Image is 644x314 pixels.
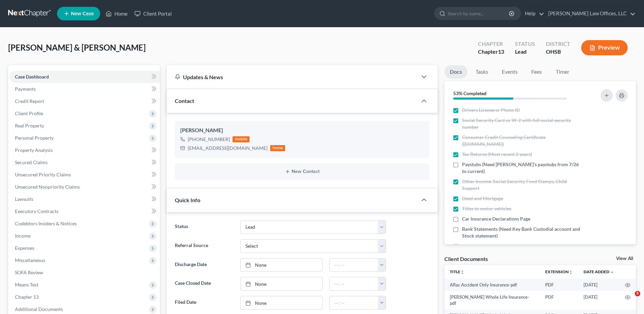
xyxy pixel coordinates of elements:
div: [PERSON_NAME] [180,126,424,135]
span: Means Test [15,282,38,287]
div: home [270,145,285,151]
span: Drivers License or Photo ID [462,107,520,114]
span: Life Insurance policies - Need Whole Life for [PERSON_NAME] that shows Cash Value and Marine Corp... [462,243,582,270]
span: Expenses [15,245,34,251]
a: Extensionunfold_more [545,269,573,274]
span: Unsecured Priority Claims [15,172,71,177]
span: Unsecured Nonpriority Claims [15,184,80,190]
a: None [241,296,322,309]
iframe: Intercom live chat [621,291,637,307]
span: Other Income-Social Security, Food Stamps, Child Support [462,178,582,192]
label: Status [171,220,237,234]
span: Payments [15,86,36,92]
span: 5 [635,291,640,296]
i: unfold_more [569,270,573,274]
span: New Case [71,11,94,16]
div: District [546,40,570,48]
span: Codebtors Insiders & Notices [15,221,77,226]
strong: 53% Completed [453,90,486,96]
a: [PERSON_NAME] Law Offices, LLC [545,7,636,20]
a: Docs [444,65,467,78]
span: Property Analysis [15,147,53,153]
span: Contact [175,98,194,104]
i: expand_more [610,270,614,274]
a: SOFA Review [10,266,160,279]
div: mobile [233,136,250,142]
span: 13 [498,48,504,55]
span: Chapter 13 [15,294,39,300]
a: Property Analysis [10,144,160,156]
button: Preview [581,40,628,55]
label: Discharge Date [171,258,237,272]
a: Payments [10,83,160,95]
a: Client Portal [131,7,175,20]
div: Status [515,40,535,48]
span: Car Insurance Declarations Page [462,215,530,222]
a: View All [616,256,633,261]
button: New Contact [180,169,424,174]
a: Help [521,7,544,20]
span: Social Security Card or W-2 with full social security number [462,117,582,130]
div: Chapter [478,48,504,56]
div: Updates & News [175,73,409,81]
a: Events [496,65,523,78]
a: Fees [526,65,548,78]
span: Lawsuits [15,196,33,202]
span: [PERSON_NAME] & [PERSON_NAME] [8,42,146,52]
td: [PERSON_NAME] Whole Life Insurance-pdf [444,291,540,310]
label: Referral Source [171,239,237,253]
label: Case Closed Date [171,277,237,291]
input: Search by name... [448,7,510,20]
span: Client Profile [15,110,43,116]
span: Income [15,233,31,239]
a: Unsecured Priority Claims [10,169,160,181]
a: Titleunfold_more [450,269,464,274]
span: Miscellaneous [15,257,45,263]
input: -- : -- [330,277,378,290]
span: SOFA Review [15,269,43,275]
a: Secured Claims [10,156,160,169]
a: Date Added expand_more [584,269,614,274]
span: Secured Claims [15,159,48,165]
span: Real Property [15,123,44,128]
td: [DATE] [578,279,620,291]
div: [EMAIL_ADDRESS][DOMAIN_NAME] [188,145,268,152]
span: Paystubs (Need [PERSON_NAME]'s paystubs from 7/26 to current) [462,161,582,175]
a: Lawsuits [10,193,160,205]
span: Personal Property [15,135,54,141]
a: None [241,277,322,290]
td: PDF [540,279,578,291]
div: Lead [515,48,535,56]
a: Tasks [470,65,494,78]
input: -- : -- [330,296,378,309]
span: Quick Info [175,197,200,203]
span: Deed and Mortgage [462,195,503,202]
a: Executory Contracts [10,205,160,217]
a: Case Dashboard [10,71,160,83]
a: Timer [550,65,575,78]
td: [DATE] [578,291,620,310]
span: Credit Report [15,98,44,104]
span: Case Dashboard [15,74,49,80]
span: Executory Contracts [15,208,58,214]
input: -- : -- [330,259,378,272]
i: unfold_more [460,270,464,274]
a: None [241,259,322,272]
span: Titles to motor vehicles [462,205,511,212]
span: Additional Documents [15,306,63,312]
a: Unsecured Nonpriority Claims [10,181,160,193]
div: Client Documents [444,255,488,262]
a: Credit Report [10,95,160,107]
td: Aflac Accident Only Insurance-pdf [444,279,540,291]
span: Tax Returns (Most recent 2 years) [462,151,532,158]
div: OHSB [546,48,570,56]
a: Home [102,7,131,20]
div: Chapter [478,40,504,48]
label: Filed Date [171,296,237,310]
div: [PHONE_NUMBER] [188,136,230,143]
span: Bank Statements (Need Key Bank Custodial account and Stock statement) [462,226,582,239]
span: Consumer Credit Counseling Certificate ([DOMAIN_NAME]) [462,134,582,147]
td: PDF [540,291,578,310]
